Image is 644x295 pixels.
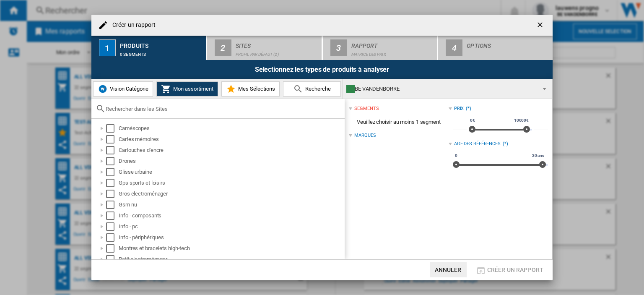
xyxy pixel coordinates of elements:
[91,60,553,79] div: Selectionnez les types de produits à analyser
[119,222,343,231] div: Info - pc
[323,36,438,60] button: 3 Rapport Matrice des prix
[108,86,148,92] span: Vision Catégorie
[106,244,119,253] md-checkbox: Select
[119,201,343,209] div: Gsm nu
[120,48,203,57] div: 0 segments
[215,39,231,56] div: 2
[119,255,343,264] div: Petit electroménager
[469,117,476,124] span: 0€
[438,36,553,60] button: 4 Options
[351,48,434,57] div: Matrice des prix
[536,21,546,31] ng-md-icon: getI18NText('BUTTONS.CLOSE_DIALOG')
[171,86,213,92] span: Mon assortiment
[532,17,549,34] button: getI18NText('BUTTONS.CLOSE_DIALOG')
[531,152,545,159] span: 30 ans
[119,211,343,220] div: Info - composants
[236,86,275,92] span: Mes Sélections
[106,135,119,144] md-checkbox: Select
[91,36,207,60] button: 1 Produits 0 segments
[473,262,546,277] button: Créer un rapport
[106,168,119,176] md-checkbox: Select
[349,114,448,130] span: Veuillez choisir au moins 1 segment
[454,105,464,112] div: Prix
[106,179,119,187] md-checkbox: Select
[454,152,459,159] span: 0
[93,81,153,97] button: Vision Catégorie
[106,106,340,112] input: Rechercher dans les Sites
[446,39,462,56] div: 4
[106,233,119,242] md-checkbox: Select
[430,262,467,277] button: Annuler
[106,124,119,133] md-checkbox: Select
[454,141,501,147] div: Age des références
[513,117,530,124] span: 10000€
[467,39,549,48] div: Options
[119,168,343,176] div: Glisse urbaine
[99,39,116,56] div: 1
[106,201,119,209] md-checkbox: Select
[156,81,218,97] button: Mon assortiment
[221,81,280,97] button: Mes Sélections
[119,179,343,187] div: Gps sports et loisirs
[119,146,343,154] div: Cartouches d'encre
[106,211,119,220] md-checkbox: Select
[346,83,535,95] div: BE VANDENBORRE
[106,146,119,154] md-checkbox: Select
[283,81,341,97] button: Recherche
[119,135,343,144] div: Cartes mémoires
[236,39,318,48] div: Sites
[330,39,347,56] div: 3
[120,39,203,48] div: Produits
[119,157,343,165] div: Drones
[303,86,331,92] span: Recherche
[119,244,343,253] div: Montres et bracelets high-tech
[119,124,343,133] div: Caméscopes
[119,190,343,198] div: Gros electroménager
[106,157,119,165] md-checkbox: Select
[106,190,119,198] md-checkbox: Select
[106,222,119,231] md-checkbox: Select
[351,39,434,48] div: Rapport
[487,266,543,273] span: Créer un rapport
[108,21,156,29] h4: Créer un rapport
[354,105,379,112] div: segments
[236,48,318,57] div: Profil par défaut (2)
[106,255,119,264] md-checkbox: Select
[207,36,322,60] button: 2 Sites Profil par défaut (2)
[98,84,108,94] img: wiser-icon-blue.png
[119,233,343,242] div: Info - périphériques
[354,132,376,139] div: Marques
